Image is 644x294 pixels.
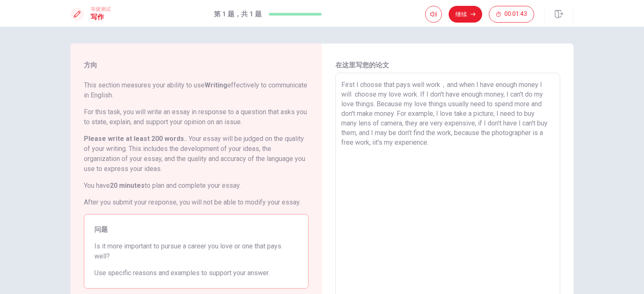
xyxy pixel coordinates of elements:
span: Use specific reasons and examples to support your answer. [94,268,298,278]
span: You have to plan and complete your essay. [84,181,309,191]
h6: 在这里写您的论文 [335,60,560,70]
h1: 第 1 题，共 1 题 [214,9,262,19]
h1: 写作 [91,12,111,22]
strong: 20 minutes [110,182,145,189]
span: Is it more important to pursue a career you love or one that pays well? [94,241,298,261]
span: 等级测试 [91,6,111,12]
button: 00:01:43 [489,6,534,23]
button: 继续 [449,6,482,23]
span: 方向 [84,60,309,70]
span: 问题 [94,225,298,235]
b: Writing [205,81,227,89]
span: For this task, you will write an essay in response to a question that asks you to state, explain,... [84,107,309,127]
span: After you submit your response, you will not be able to modify your essay. [84,197,309,207]
strong: Please write at least 200 words. [84,135,186,143]
span: 00:01:43 [504,11,527,18]
span: This section measures your ability to use effectively to communicate in English. [84,80,309,100]
span: . Your essay will be judged on the quality of your writing. This includes the development of your... [84,134,309,174]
